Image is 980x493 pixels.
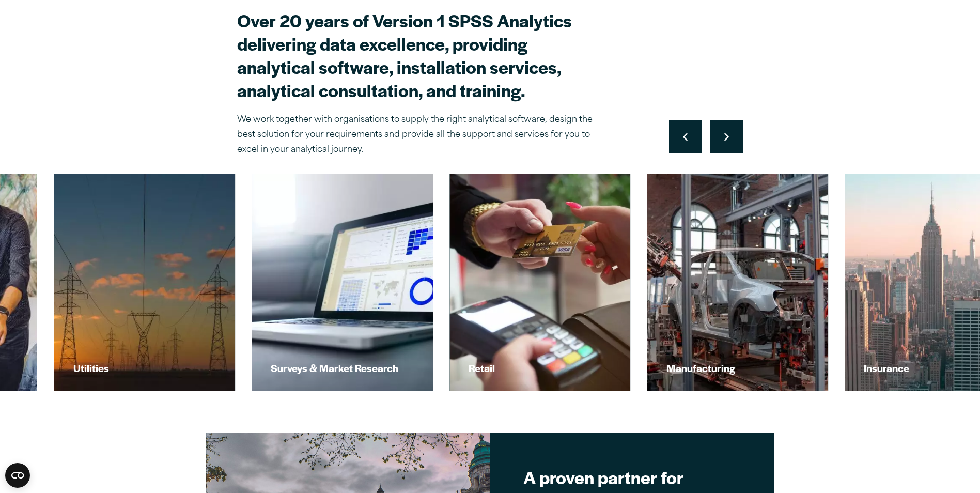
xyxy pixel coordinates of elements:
h3: Manufacturing [666,361,812,375]
img: Photo of laptop with Google Analytics dashboard displayed [252,174,433,392]
img: Photo looking down a row of power lines [54,174,236,392]
h3: Utilities [73,361,219,375]
img: Someone handing their Credit Card over to a cashier [449,174,631,392]
svg: Right pointing chevron [724,133,729,141]
h3: Surveys & Market Research [271,361,416,375]
img: Robotic arms working in a car manufacturing plant [647,174,829,392]
button: Move to next slide [710,120,743,153]
h2: Over 20 years of Version 1 SPSS Analytics delivering data excellence, providing analytical softwa... [237,9,599,102]
svg: Left pointing chevron [683,133,688,141]
a: Utilities [54,174,236,392]
a: Surveys & Market Research [252,174,433,392]
h3: Retail [469,361,614,375]
button: Open CMP widget [5,463,30,488]
button: Move to previous slide [669,120,702,153]
p: We work together with organisations to supply the right analytical software, design the best solu... [237,113,599,157]
a: Manufacturing [647,174,829,392]
a: Retail [449,174,631,392]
